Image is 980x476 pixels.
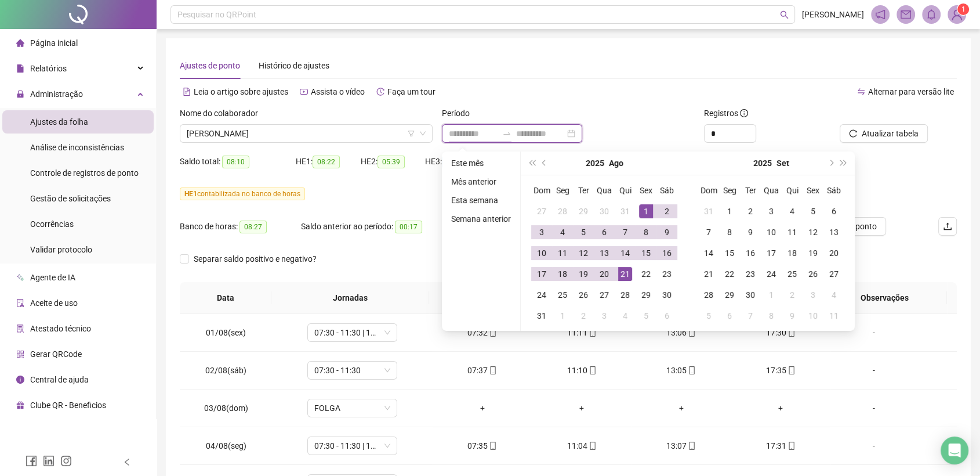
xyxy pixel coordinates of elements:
td: 2025-09-05 [803,201,823,222]
li: Mês anterior [447,175,516,189]
span: HE 1 [184,190,197,198]
div: 16 [660,246,674,260]
span: notification [875,9,885,20]
div: 25 [785,267,799,281]
span: upload [943,222,952,231]
span: mail [901,9,911,20]
div: 21 [702,267,716,281]
div: Saldo total: [180,155,296,168]
span: [PERSON_NAME] [802,8,864,21]
td: 2025-09-15 [719,243,740,264]
span: Observações [832,291,938,304]
div: 20 [827,246,841,260]
th: Dom [531,180,552,201]
td: 2025-10-11 [823,305,844,326]
td: 2025-09-08 [719,222,740,243]
div: HE 2: [361,155,426,168]
button: Atualizar tabela [840,124,928,143]
td: 2025-09-03 [761,201,782,222]
div: 11:10 [541,364,622,377]
div: 6 [660,309,674,323]
div: 07:37 [442,364,522,377]
span: 00:17 [395,221,422,233]
td: 2025-08-03 [531,222,552,243]
span: Atualizar tabela [862,127,919,140]
td: 2025-08-06 [594,222,615,243]
div: 29 [723,288,736,302]
div: 12 [576,246,590,260]
div: 12 [806,225,820,239]
span: mobile [786,366,796,374]
th: Ter [573,180,594,201]
td: 2025-09-05 [636,305,656,326]
li: Semana anterior [447,212,516,226]
td: 2025-09-06 [823,201,844,222]
th: Jornadas [271,282,430,314]
div: 4 [556,225,569,239]
div: 15 [639,246,653,260]
td: 2025-10-02 [782,284,803,305]
td: 2025-09-17 [761,243,782,264]
div: 17 [764,246,778,260]
div: Saldo anterior ao período: [301,220,447,233]
div: 10 [535,246,549,260]
span: Faça um tour [387,87,435,96]
td: 2025-09-02 [573,305,594,326]
div: 30 [660,288,674,302]
td: 2025-08-01 [636,201,656,222]
span: youtube [300,88,308,96]
span: history [376,88,384,96]
td: 2025-09-14 [698,243,719,264]
div: 13 [597,246,611,260]
div: 6 [723,309,736,323]
div: 18 [785,246,799,260]
div: 24 [764,267,778,281]
span: info-circle [16,376,24,384]
div: 17:30 [740,326,821,339]
div: 27 [597,288,611,302]
div: 3 [597,309,611,323]
span: gift [16,401,24,409]
div: 4 [618,309,632,323]
th: Seg [552,180,573,201]
td: 2025-08-18 [552,264,573,284]
td: 2025-08-31 [531,305,552,326]
td: 2025-08-23 [656,264,677,284]
td: 2025-09-03 [594,305,615,326]
div: 30 [743,288,757,302]
div: 13:06 [641,326,721,339]
td: 2025-10-03 [803,284,823,305]
span: Separar saldo positivo e negativo? [189,253,321,265]
td: 2025-08-04 [552,222,573,243]
td: 2025-10-05 [698,305,719,326]
div: 13 [827,225,841,239]
td: 2025-10-04 [823,284,844,305]
div: 25 [556,288,569,302]
div: + [641,402,721,414]
td: 2025-08-27 [594,284,615,305]
td: 2025-09-24 [761,264,782,284]
span: Ocorrências [30,219,74,229]
div: 8 [723,225,736,239]
span: Gestão de solicitações [30,194,111,203]
td: 2025-09-01 [719,201,740,222]
td: 2025-10-09 [782,305,803,326]
td: 2025-09-06 [656,305,677,326]
td: 2025-08-31 [698,201,719,222]
div: + [442,402,522,414]
div: 15 [723,246,736,260]
li: Esta semana [447,193,516,207]
span: 1 [961,5,966,13]
div: - [840,402,908,414]
div: 7 [702,225,716,239]
div: 18 [556,267,569,281]
button: super-prev-year [525,152,538,175]
div: + [541,402,622,414]
span: 08:27 [239,221,267,233]
div: 30 [597,204,611,218]
td: 2025-09-26 [803,264,823,284]
div: 11 [556,246,569,260]
td: 2025-08-08 [636,222,656,243]
div: 2 [660,204,674,218]
div: 1 [639,204,653,218]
